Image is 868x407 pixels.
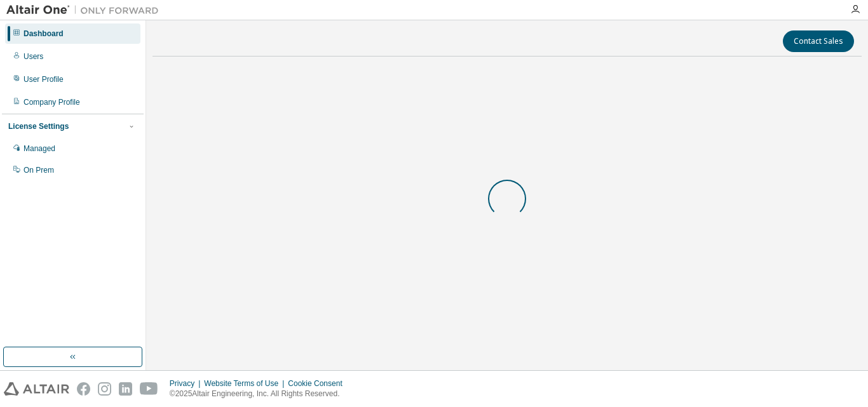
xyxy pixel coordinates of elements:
[24,74,64,84] div: User Profile
[119,382,132,396] img: linkedin.svg
[8,121,69,131] div: License Settings
[24,165,54,175] div: On Prem
[98,382,111,396] img: instagram.svg
[204,378,288,389] div: Website Terms of Use
[140,382,158,396] img: youtube.svg
[783,30,854,52] button: Contact Sales
[24,51,43,62] div: Users
[4,382,69,396] img: altair_logo.svg
[6,4,165,17] img: Altair One
[170,378,204,389] div: Privacy
[24,143,55,154] div: Managed
[24,97,80,107] div: Company Profile
[24,29,64,39] div: Dashboard
[77,382,90,396] img: facebook.svg
[170,389,350,399] p: © 2025 Altair Engineering, Inc. All Rights Reserved.
[288,378,349,389] div: Cookie Consent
